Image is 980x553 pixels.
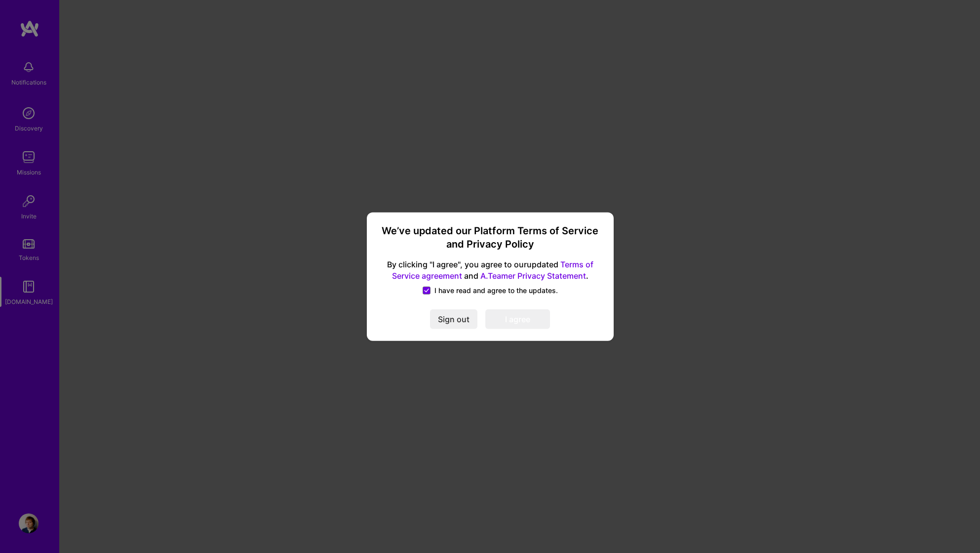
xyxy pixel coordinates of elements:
button: Sign out [430,309,477,329]
a: Terms of Service agreement [392,259,593,281]
span: I have read and agree to the updates. [434,286,558,296]
a: A.Teamer Privacy Statement [480,271,586,281]
span: By clicking "I agree", you agree to our updated and . [379,259,602,282]
h3: We’ve updated our Platform Terms of Service and Privacy Policy [379,224,602,251]
button: I agree [485,309,550,329]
